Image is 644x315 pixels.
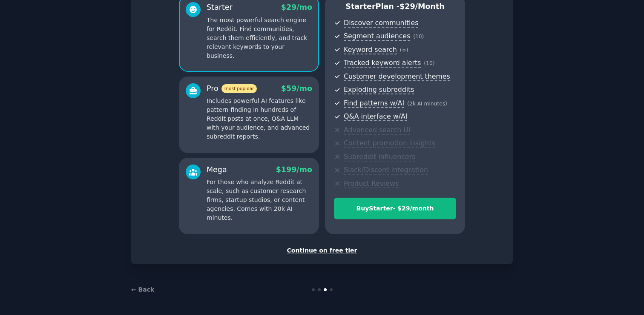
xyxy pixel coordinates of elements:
[207,2,233,13] div: Starter
[344,179,399,188] span: Product Reviews
[140,246,504,255] div: Continue on free tier
[344,59,421,68] span: Tracked keyword alerts
[221,84,257,93] span: most popular
[344,166,428,175] span: Slack/Discord integration
[344,99,404,108] span: Find patterns w/AI
[344,153,415,162] span: Subreddit influencers
[334,1,456,12] p: Starter Plan -
[207,16,312,60] p: The most powerful search engine for Reddit. Find communities, search them efficiently, and track ...
[424,60,434,66] span: ( 10 )
[344,126,410,135] span: Advanced search UI
[207,83,257,94] div: Pro
[334,198,456,219] button: BuyStarter- $29/month
[407,101,447,107] span: ( 2k AI minutes )
[400,2,445,11] span: $ 29 /month
[131,286,154,293] a: ← Back
[344,85,414,94] span: Exploding subreddits
[400,47,408,53] span: ( ∞ )
[276,165,312,174] span: $ 199 /mo
[281,3,312,11] span: $ 29 /mo
[207,96,312,141] p: Includes powerful AI features like pattern-finding in hundreds of Reddit posts at once, Q&A LLM w...
[344,32,410,41] span: Segment audiences
[334,204,456,213] div: Buy Starter - $ 29 /month
[344,72,450,81] span: Customer development themes
[281,84,312,93] span: $ 59 /mo
[344,112,407,121] span: Q&A interface w/AI
[207,178,312,222] p: For those who analyze Reddit at scale, such as customer research firms, startup studios, or conte...
[207,165,227,175] div: Mega
[344,19,418,28] span: Discover communities
[344,139,435,148] span: Content promotion insights
[413,34,424,40] span: ( 10 )
[344,45,397,54] span: Keyword search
